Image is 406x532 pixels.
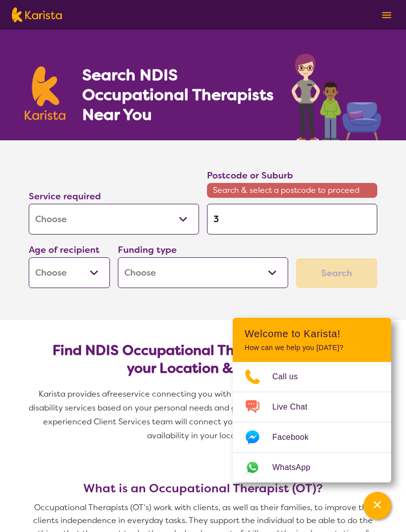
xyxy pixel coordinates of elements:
[207,204,377,235] input: Type
[233,362,391,482] ul: Choose channel
[207,183,377,198] span: Search & select a postcode to proceed
[272,460,322,475] span: WhatsApp
[292,54,381,140] img: occupational-therapy
[39,389,107,399] span: Karista provides a
[382,12,391,18] img: menu
[29,190,101,202] label: Service required
[107,389,123,399] span: free
[29,389,379,441] span: service connecting you with Occupational Therapists and other disability services based on your p...
[272,400,319,414] span: Live Chat
[12,7,62,22] img: Karista logo
[233,453,391,482] a: Web link opens in a new tab.
[29,244,100,256] label: Age of recipient
[25,66,65,120] img: Karista logo
[207,170,293,181] label: Postcode or Suburb
[118,244,177,256] label: Funding type
[233,318,391,482] div: Channel Menu
[272,369,310,384] span: Call us
[272,430,320,445] span: Facebook
[25,481,381,495] h3: What is an Occupational Therapist (OT)?
[37,342,369,377] h2: Find NDIS Occupational Therapists based on your Location & Needs
[245,344,379,352] p: How can we help you [DATE]?
[245,328,379,340] h2: Welcome to Karista!
[363,492,391,520] button: Channel Menu
[82,65,275,124] h1: Search NDIS Occupational Therapists Near You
